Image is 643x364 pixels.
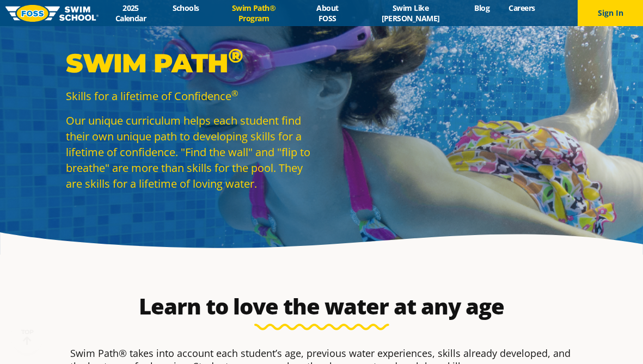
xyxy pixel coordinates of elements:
p: Swim Path [66,47,316,79]
a: Swim Path® Program [209,3,299,23]
a: Swim Like [PERSON_NAME] [356,3,465,23]
a: Schools [163,3,209,13]
sup: ® [231,88,238,98]
p: Our unique curriculum helps each student find their own unique path to developing skills for a li... [66,113,316,192]
img: FOSS Swim School Logo [5,5,99,22]
a: Careers [499,3,544,13]
a: Blog [465,3,499,13]
div: TOP [21,329,34,346]
sup: ® [228,44,243,67]
h2: Learn to love the water at any age [65,293,579,319]
a: About FOSS [299,3,356,23]
p: Skills for a lifetime of Confidence [66,88,316,104]
a: 2025 Calendar [99,3,163,23]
